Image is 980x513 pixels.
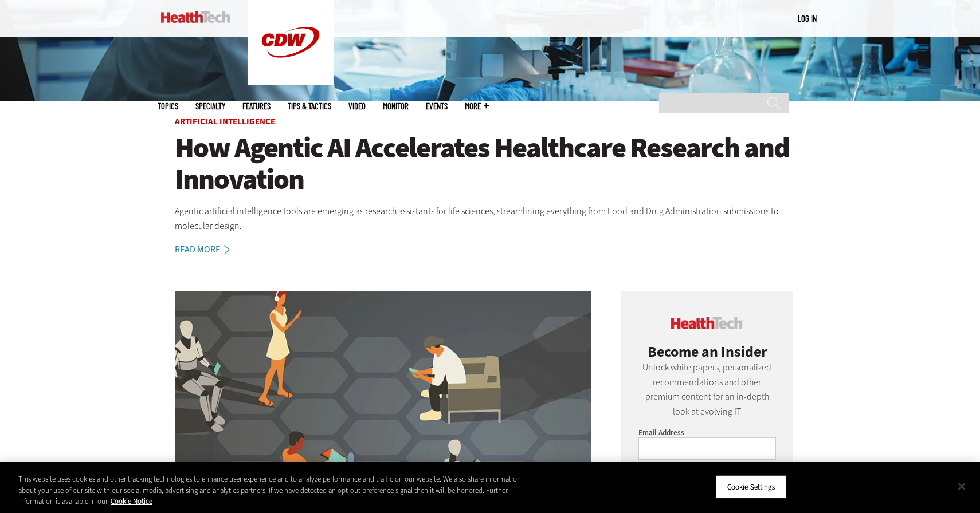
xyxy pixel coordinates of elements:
label: Email Address [638,428,684,437]
a: Tips & Tactics [288,102,331,111]
img: Home [161,11,230,23]
span: More [465,102,489,111]
a: Video [348,102,366,111]
a: Log in [798,13,817,23]
p: Unlock white papers, personalized recommendations and other premium content for an in-depth look ... [638,360,776,419]
span: Specialty [195,102,225,111]
a: MonITor [383,102,409,111]
div: This website uses cookies and other tracking technologies to enhance user experience and to analy... [18,473,539,507]
button: Cookie Settings [715,475,787,499]
div: User menu [798,13,817,25]
a: Read More [175,245,242,254]
button: Close [949,473,974,499]
span: Topics [158,102,178,111]
span: Become an Insider [648,342,767,361]
a: More information about your privacy [111,496,152,506]
a: Events [426,102,448,111]
a: CDW [248,76,334,88]
img: cdw insider logo [671,317,743,329]
a: Features [242,102,271,111]
a: How Agentic AI Accelerates Healthcare Research and Innovation [175,132,805,195]
p: Agentic artificial intelligence tools are emerging as research assistants for life sciences, stre... [175,204,805,233]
